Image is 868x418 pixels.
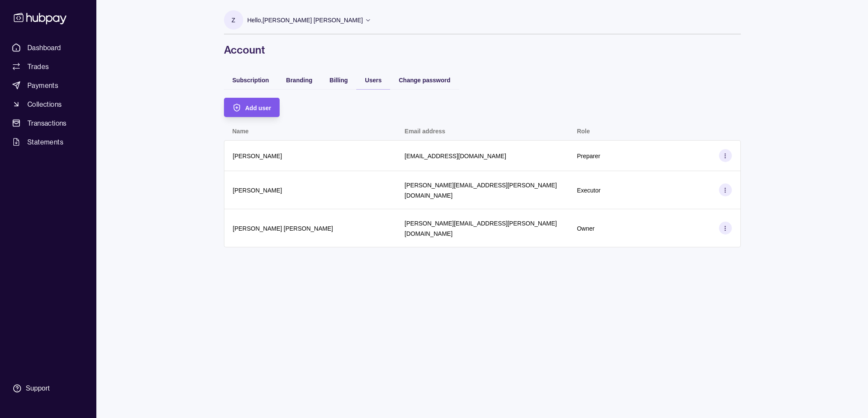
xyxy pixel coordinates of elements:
[27,42,61,53] span: Dashboard
[330,77,348,84] span: Billing
[577,187,600,194] p: Executor
[405,153,506,159] p: [EMAIL_ADDRESS][DOMAIN_NAME]
[248,15,363,25] p: Hello, [PERSON_NAME] [PERSON_NAME]
[365,77,382,84] span: Users
[233,128,249,135] p: Name
[399,77,450,84] span: Change password
[405,220,557,237] p: [PERSON_NAME][EMAIL_ADDRESS][PERSON_NAME][DOMAIN_NAME]
[27,61,49,72] span: Trades
[224,43,741,57] h1: Account
[405,128,445,135] p: Email address
[286,77,312,84] span: Branding
[27,118,67,128] span: Transactions
[232,15,236,25] p: Z
[9,40,88,55] a: Dashboard
[405,182,557,199] p: [PERSON_NAME][EMAIL_ADDRESS][PERSON_NAME][DOMAIN_NAME]
[9,379,88,397] a: Support
[9,59,88,74] a: Trades
[577,128,590,135] p: Role
[233,225,333,232] p: [PERSON_NAME] [PERSON_NAME]
[577,153,600,159] p: Preparer
[9,134,88,150] a: Statements
[27,80,58,90] span: Payments
[9,78,88,93] a: Payments
[577,225,594,232] p: Owner
[245,105,271,111] span: Add user
[233,77,269,84] span: Subscription
[9,115,88,131] a: Transactions
[9,96,88,112] a: Collections
[27,137,63,147] span: Statements
[233,153,282,159] p: [PERSON_NAME]
[26,384,50,393] div: Support
[233,187,282,194] p: [PERSON_NAME]
[27,99,62,109] span: Collections
[224,98,280,117] button: Add user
